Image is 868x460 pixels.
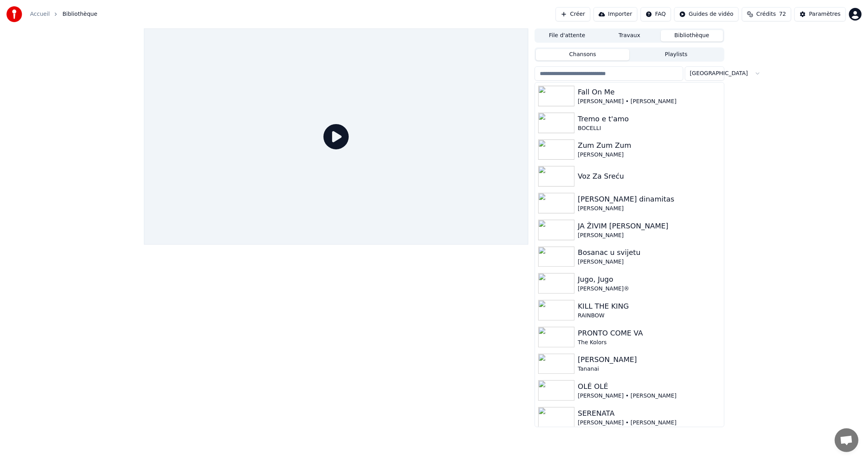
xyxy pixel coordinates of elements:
[536,30,598,41] button: File d'attente
[578,419,720,427] div: [PERSON_NAME] • [PERSON_NAME]
[578,221,720,232] div: JA ŽIVIM [PERSON_NAME]
[674,7,739,21] button: Guides de vidéo
[62,10,97,18] span: Bibliothèque
[578,124,720,132] div: BOCELLI
[690,70,748,77] span: [GEOGRAPHIC_DATA]
[578,205,720,213] div: [PERSON_NAME]
[578,312,720,320] div: RAINBOW
[641,7,671,21] button: FAQ
[578,408,720,419] div: SERENATA
[809,10,841,18] div: Paramètres
[794,7,846,21] button: Paramètres
[30,10,97,18] nav: breadcrumb
[578,381,720,392] div: OLÉ OLÉ
[578,354,720,365] div: [PERSON_NAME]
[536,49,630,60] button: Chansons
[578,274,720,285] div: Jugo, Jugo
[779,10,786,18] span: 72
[756,10,776,18] span: Crédits
[578,392,720,400] div: [PERSON_NAME] • [PERSON_NAME]
[556,7,590,21] button: Créer
[6,6,22,22] img: youka
[578,113,720,124] div: Tremo e t'amo
[578,301,720,312] div: KILL THE KING
[661,30,723,41] button: Bibliothèque
[578,328,720,339] div: PRONTO COME VA
[578,87,720,98] div: Fall On Me
[578,171,720,182] div: Voz Za Sreću
[578,247,720,258] div: Bosanac u svijetu
[578,365,720,373] div: Tananai
[578,339,720,347] div: The Kolors
[630,49,723,60] button: Playlists
[835,428,859,452] a: Ouvrir le chat
[598,30,661,41] button: Travaux
[578,151,720,159] div: [PERSON_NAME]
[30,10,50,18] a: Accueil
[578,258,720,266] div: [PERSON_NAME]
[578,232,720,239] div: [PERSON_NAME]
[578,194,720,205] div: [PERSON_NAME] dinamitas
[578,285,720,293] div: [PERSON_NAME]®
[742,7,791,21] button: Crédits72
[578,140,720,151] div: Zum Zum Zum
[578,98,720,106] div: [PERSON_NAME] • [PERSON_NAME]
[594,7,637,21] button: Importer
